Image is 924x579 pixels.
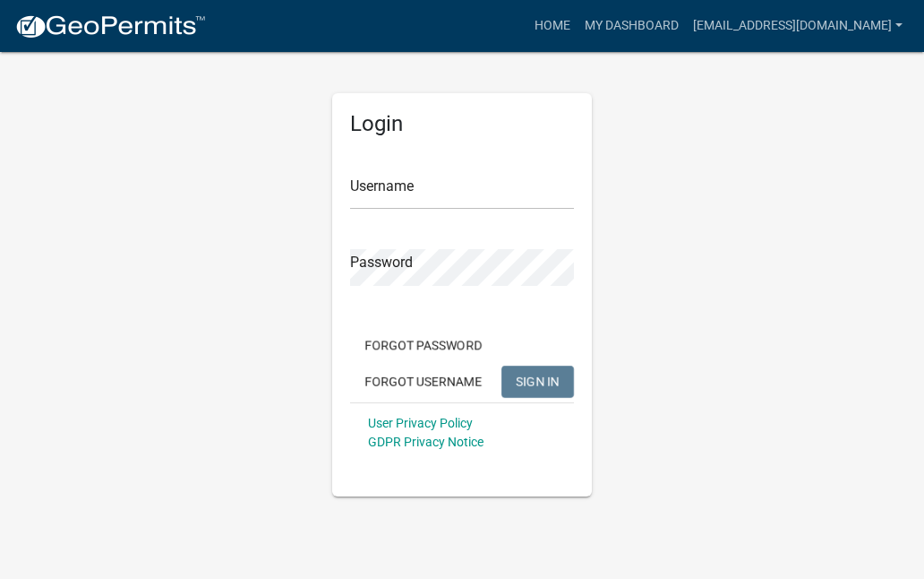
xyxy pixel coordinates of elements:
[350,366,496,398] button: Forgot Username
[368,435,483,449] a: GDPR Privacy Notice
[516,374,560,388] span: SIGN IN
[350,329,496,361] button: Forgot Password
[501,366,574,398] button: SIGN IN
[686,9,910,43] a: [EMAIL_ADDRESS][DOMAIN_NAME]
[577,9,686,43] a: My Dashboard
[527,9,577,43] a: Home
[350,111,574,137] h5: Login
[368,416,473,430] a: User Privacy Policy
